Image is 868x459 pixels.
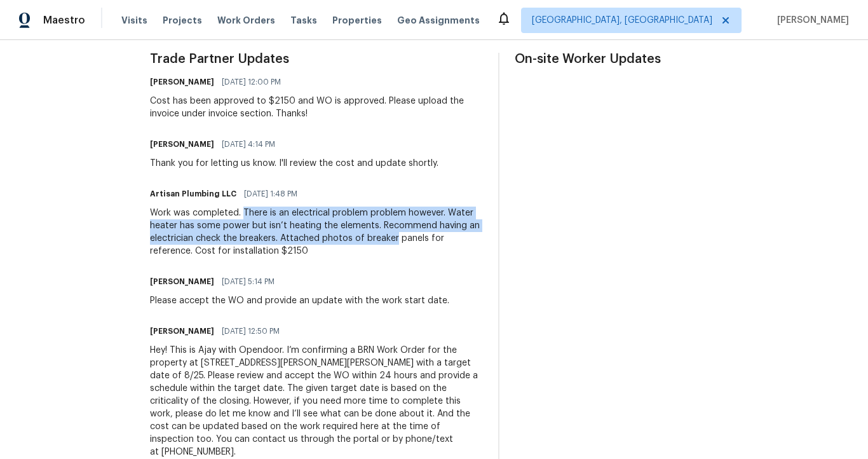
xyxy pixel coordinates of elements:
[222,138,275,151] span: [DATE] 4:14 PM
[222,76,281,88] span: [DATE] 12:00 PM
[163,14,202,27] span: Projects
[43,14,85,27] span: Maestro
[515,53,848,65] span: On-site Worker Updates
[772,14,849,27] span: [PERSON_NAME]
[150,95,483,120] div: Cost has been approved to $2150 and WO is approved. Please upload the invoice under invoice secti...
[150,157,438,170] div: Thank you for letting us know. I'll review the cost and update shortly.
[222,275,275,288] span: [DATE] 5:14 PM
[150,53,483,65] span: Trade Partner Updates
[150,138,214,151] h6: [PERSON_NAME]
[217,14,275,27] span: Work Orders
[150,207,483,257] div: Work was completed. There is an electrical problem problem however. Water heater has some power b...
[150,325,214,338] h6: [PERSON_NAME]
[150,275,214,288] h6: [PERSON_NAME]
[532,14,712,27] span: [GEOGRAPHIC_DATA], [GEOGRAPHIC_DATA]
[150,76,214,88] h6: [PERSON_NAME]
[150,294,449,307] div: Please accept the WO and provide an update with the work start date.
[150,188,236,200] h6: Artisan Plumbing LLC
[332,14,382,27] span: Properties
[121,14,147,27] span: Visits
[150,344,483,458] div: Hey! This is Ajay with Opendoor. I’m confirming a BRN Work Order for the property at [STREET_ADDR...
[222,325,280,338] span: [DATE] 12:50 PM
[290,16,317,25] span: Tasks
[397,14,480,27] span: Geo Assignments
[244,188,297,200] span: [DATE] 1:48 PM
